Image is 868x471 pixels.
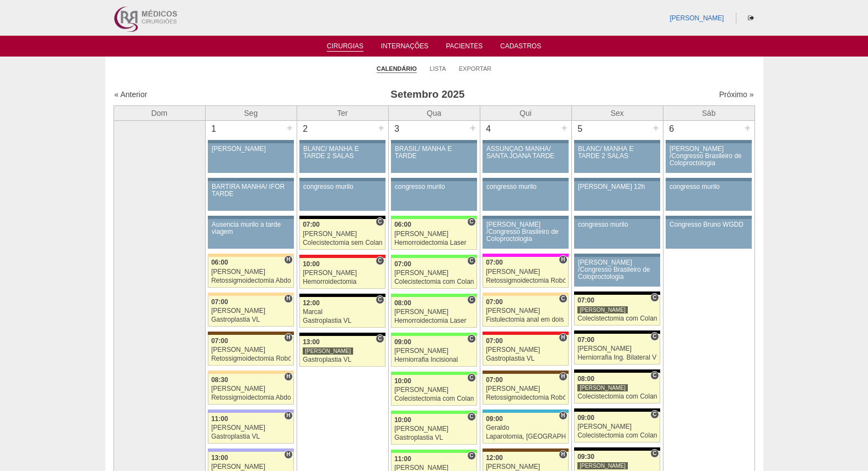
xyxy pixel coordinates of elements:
div: Colecistectomia com Colangiografia VL [577,315,657,322]
a: C 10:00 [PERSON_NAME] Gastroplastia VL [391,414,476,445]
a: Lista [430,65,446,72]
div: Ausencia murilo a tarde viagem [212,221,290,235]
div: BLANC/ MANHÃ E TARDE 2 SALAS [578,145,656,160]
div: Key: Aviso [208,216,293,219]
a: H 06:00 [PERSON_NAME] Retossigmoidectomia Abdominal VL [208,257,293,288]
a: ASSUNÇÃO MANHÃ/ SANTA JOANA TARDE [483,143,568,173]
div: + [285,121,294,135]
div: congresso murilo [578,221,656,228]
span: 12:00 [486,454,503,462]
div: Key: Santa Joana [483,371,568,374]
a: C 09:00 [PERSON_NAME] Colecistectomia com Colangiografia VL [574,412,660,442]
div: Retossigmoidectomia Robótica [486,277,565,284]
span: Consultório [376,295,384,304]
div: Herniorrafia Incisional [394,356,474,363]
div: Key: Aviso [574,216,660,219]
a: C 10:00 [PERSON_NAME] Hemorroidectomia [299,258,385,289]
th: Qua [388,105,480,120]
div: Retossigmoidectomia Abdominal VL [211,394,291,401]
a: C 06:00 [PERSON_NAME] Hemorroidectomia Laser [391,219,476,250]
a: [PERSON_NAME] /Congresso Brasileiro de Coloproctologia [666,143,751,173]
th: Qui [480,105,571,120]
div: [PERSON_NAME] [486,463,565,470]
div: 4 [480,121,497,137]
div: [PERSON_NAME] [486,268,565,276]
a: « Anterior [115,90,147,99]
div: ASSUNÇÃO MANHÃ/ SANTA JOANA TARDE [486,145,565,160]
span: Consultório [650,410,659,419]
a: Congresso Bruno WGDD [666,219,751,249]
div: [PERSON_NAME] 12h [578,183,656,190]
h3: Setembro 2025 [268,87,587,103]
div: 1 [206,121,223,137]
div: congresso murilo [303,183,382,190]
a: BRASIL/ MANHÃ E TARDE [391,143,476,173]
div: Marcal [303,309,382,316]
div: Key: Aviso [483,178,568,181]
i: Sair [748,15,754,21]
div: Colecistectomia com Colangiografia VL [577,432,657,439]
a: C 08:00 [PERSON_NAME] Colecistectomia com Colangiografia VL [574,373,660,403]
a: H 07:00 [PERSON_NAME] Retossigmoidectomia Robótica [483,374,568,405]
div: + [651,121,661,135]
a: C 10:00 [PERSON_NAME] Colecistectomia com Colangiografia VL [391,375,476,406]
div: [PERSON_NAME] [394,425,474,433]
span: Consultório [467,217,475,226]
div: + [560,121,569,135]
div: Key: Brasil [391,450,476,453]
span: 07:00 [211,298,228,306]
div: Key: Christóvão da Gama [208,410,293,413]
div: [PERSON_NAME] [211,268,291,276]
div: Hemorroidectomia Laser [394,239,474,246]
a: H 07:00 [PERSON_NAME] Gastroplastia VL [208,296,293,327]
a: Cadastros [500,42,541,53]
th: Sex [571,105,663,120]
div: [PERSON_NAME] [577,384,628,392]
a: congresso murilo [299,181,385,211]
div: Key: Blanc [574,408,660,412]
span: Hospital [559,372,567,381]
div: Key: Blanc [574,330,660,334]
span: 07:00 [486,376,503,384]
div: Key: Blanc [574,369,660,373]
div: Key: Assunção [483,332,568,335]
span: 06:00 [211,259,228,266]
span: Hospital [284,450,292,459]
a: C 08:00 [PERSON_NAME] Hemorroidectomia Laser [391,297,476,328]
div: [PERSON_NAME] [211,346,291,354]
div: Key: Blanc [299,216,385,219]
a: congresso murilo [666,181,751,211]
div: Geraldo [486,424,565,431]
a: [PERSON_NAME] 12h [574,181,660,211]
div: Key: Bartira [208,293,293,296]
span: Consultório [467,373,475,382]
span: 07:00 [577,296,594,304]
a: H 11:00 [PERSON_NAME] Gastroplastia VL [208,413,293,444]
a: [PERSON_NAME] [670,14,724,22]
span: 07:00 [577,336,594,344]
a: C 07:00 [PERSON_NAME] Colecistectomia sem Colangiografia VL [299,219,385,250]
th: Sáb [663,105,754,120]
div: Retossigmoidectomia Robótica [486,394,565,401]
span: 07:00 [486,259,503,266]
a: C 09:00 [PERSON_NAME] Herniorrafia Incisional [391,336,476,367]
a: BLANC/ MANHÃ E TARDE 2 SALAS [574,143,660,173]
span: Consultório [376,217,384,226]
span: 13:00 [211,454,228,462]
div: Gastroplastia VL [303,317,382,324]
a: Ausencia murilo a tarde viagem [208,219,293,249]
span: 08:30 [211,376,228,384]
div: congresso murilo [395,183,473,190]
div: Retossigmoidectomia Robótica [211,355,291,362]
div: Key: Aviso [574,140,660,143]
div: Key: Brasil [391,372,476,375]
div: [PERSON_NAME] [303,270,382,277]
a: Pacientes [446,42,483,53]
div: Gastroplastia VL [486,355,565,362]
div: Key: Aviso [391,178,476,181]
span: 07:00 [211,337,228,345]
div: [PERSON_NAME] [211,424,291,431]
div: Key: Christóvão da Gama [208,448,293,452]
a: C 07:00 [PERSON_NAME] Colecistectomia com Colangiografia VL [391,258,476,289]
div: Laparotomia, [GEOGRAPHIC_DATA], Drenagem, Bridas VL [486,433,565,440]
